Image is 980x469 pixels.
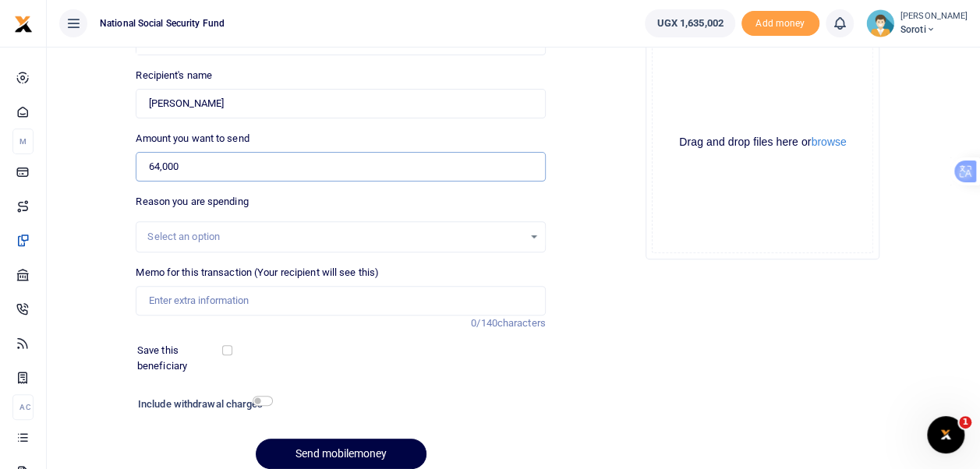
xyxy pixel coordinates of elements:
label: Save this beneficiary [137,343,225,373]
label: Reason you are spending [136,194,248,210]
div: File Uploader [646,26,879,259]
label: Amount you want to send [136,131,249,146]
span: UGX 1,635,002 [656,16,723,31]
li: Toup your wallet [741,11,819,37]
li: Wallet ballance [639,9,741,37]
label: Memo for this transaction (Your recipient will see this) [136,265,379,280]
li: Ac [12,394,34,420]
button: Send mobilemoney [256,439,426,469]
img: profile-user [866,9,894,37]
a: UGX 1,635,002 [645,9,734,37]
div: Select an option [147,229,522,245]
a: profile-user [PERSON_NAME] Soroti [866,9,968,37]
span: 1 [959,416,971,428]
button: browse [811,136,846,147]
input: Enter extra information [136,286,545,316]
iframe: Intercom live chat [927,416,964,453]
a: Add money [741,16,819,28]
input: Loading name... [136,89,545,118]
li: M [12,129,34,154]
img: logo-small [14,15,33,33]
span: Add money [741,11,819,37]
span: Soroti [900,23,968,37]
small: [PERSON_NAME] [900,10,968,23]
span: National Social Security Fund [94,16,231,30]
label: Recipient's name [136,68,212,83]
div: Drag and drop files here or [653,135,872,150]
input: UGX [136,152,545,182]
h6: Include withdrawal charges [138,398,266,411]
span: characters [497,317,546,329]
a: logo-small logo-large logo-large [14,17,33,29]
span: 0/140 [471,317,497,329]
